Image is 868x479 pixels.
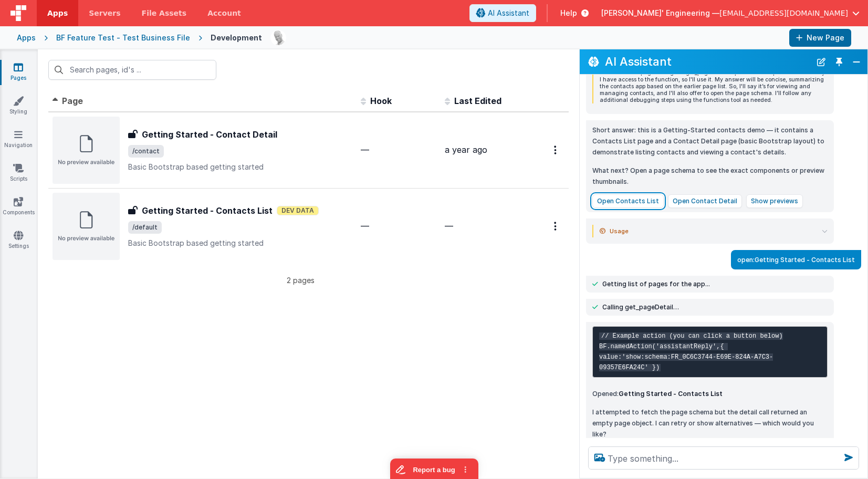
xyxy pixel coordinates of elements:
p: Basic Bootstrap based getting started [128,162,352,172]
button: Options [548,139,564,161]
span: [EMAIL_ADDRESS][DOMAIN_NAME] [719,8,848,18]
span: AI Assistant [488,8,529,18]
p: What next? Open a page schema to see the exact components or preview thumbnails. [592,165,828,187]
h3: Getting Started - Contacts List [142,204,273,217]
span: Calling get_pageDetail… [602,303,679,311]
button: Toggle Pin [832,55,846,69]
span: Dev Data [277,206,319,215]
h3: Getting Started - Contact Detail [142,128,277,141]
p: Short answer: this is a Getting‑Started contacts demo — it contains a Contacts List page and a Co... [592,124,828,158]
input: Search pages, id's ... [48,60,216,80]
button: Close [850,55,863,69]
p: open:Getting Started - Contacts List [737,254,855,265]
p: I attempted to fetch the page schema but the detail call returned an empty page object. I can ret... [592,407,828,440]
span: [PERSON_NAME]' Engineering — [601,8,719,18]
span: — [361,221,369,231]
span: a year ago [445,144,487,155]
button: Open Contact Detail [668,194,742,208]
span: Servers [89,8,120,18]
button: AI Assistant [469,4,536,22]
h2: AI Assistant [605,55,811,68]
span: Apps [47,8,68,18]
span: File Assets [142,8,187,18]
span: Usage [610,225,629,237]
p: I need to fetch pages using the get_pages tool as per the developer checklist. It says I have acc... [600,69,828,104]
span: Getting list of pages for the app... [602,280,710,288]
button: Show previews [746,194,803,208]
span: Last Edited [454,96,501,106]
code: // Example action (you can click a button below) BF.namedAction('assistantReply',{ value:'show:sc... [599,332,783,371]
p: Opened: [592,388,828,399]
div: Development [211,33,262,43]
span: Hook [370,96,392,106]
div: Apps [17,33,36,43]
summary: Usage [600,225,828,237]
button: New Chat [814,55,829,69]
p: Basic Bootstrap based getting started [128,238,352,248]
p: 2 pages [48,275,553,286]
img: 11ac31fe5dc3d0eff3fbbbf7b26fa6e1 [271,30,286,45]
div: BF Feature Test - Test Business File [56,33,190,43]
span: /default [128,221,162,234]
button: Open Contacts List [592,194,664,208]
strong: Getting Started - Contacts List [619,390,723,398]
button: [PERSON_NAME]' Engineering — [EMAIL_ADDRESS][DOMAIN_NAME] [601,8,860,18]
span: /contact [128,145,164,158]
button: New Page [789,29,851,47]
span: Help [560,8,577,18]
button: Options [548,215,564,237]
span: — [361,144,369,155]
span: Page [62,96,83,106]
span: — [445,221,453,231]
